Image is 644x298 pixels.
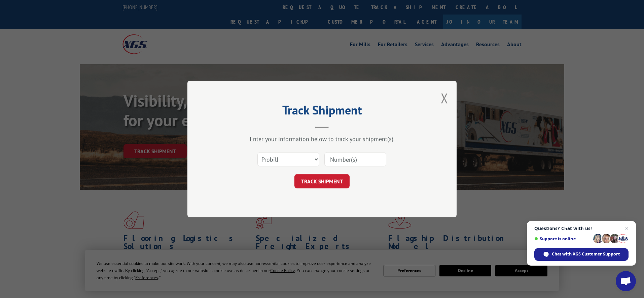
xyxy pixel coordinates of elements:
[534,248,629,261] div: Chat with XGS Customer Support
[616,271,636,291] div: Open chat
[294,174,350,188] button: TRACK SHIPMENT
[221,105,423,118] h2: Track Shipment
[441,89,448,107] button: Close modal
[324,152,386,166] input: Number(s)
[221,135,423,143] div: Enter your information below to track your shipment(s).
[552,251,620,257] span: Chat with XGS Customer Support
[623,224,631,233] span: Close chat
[534,226,629,231] span: Questions? Chat with us!
[534,236,591,241] span: Support is online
